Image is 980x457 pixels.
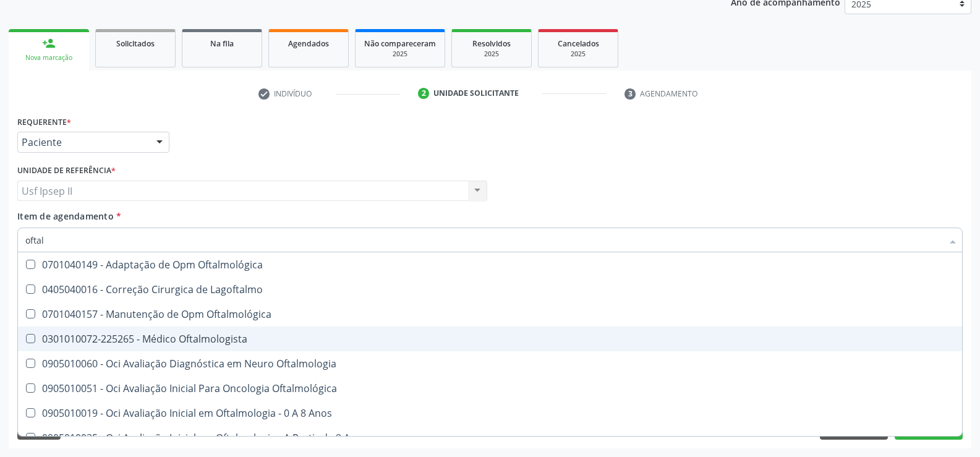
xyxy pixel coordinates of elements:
div: 2025 [461,49,522,59]
div: 0905010035 - Oci Avaliação Inicial em Oftalmologia - A Partir de 9 Anos [25,433,955,443]
span: Resolvidos [472,38,511,49]
span: Agendados [288,38,329,49]
div: 0701040157 - Manutenção de Opm Oftalmológica [25,309,955,319]
div: Nova marcação [17,53,80,62]
div: 2025 [547,49,609,59]
span: Solicitados [116,38,155,49]
div: 0905010019 - Oci Avaliação Inicial em Oftalmologia - 0 A 8 Anos [25,408,955,418]
span: Não compareceram [364,38,436,49]
label: Requerente [17,113,71,132]
span: Na fila [210,38,234,49]
div: 0405040016 - Correção Cirurgica de Lagoftalmo [25,284,955,294]
div: 0905010060 - Oci Avaliação Diagnóstica em Neuro Oftalmologia [25,359,955,369]
div: 0905010051 - Oci Avaliação Inicial Para Oncologia Oftalmológica [25,383,955,393]
div: 2025 [364,49,436,59]
div: 2 [418,88,429,99]
div: 0301010072-225265 - Médico Oftalmologista [25,334,955,344]
span: Paciente [22,136,144,148]
div: person_add [42,36,56,50]
div: Unidade solicitante [433,88,519,99]
div: 0701040149 - Adaptação de Opm Oftalmológica [25,260,955,270]
span: Cancelados [558,38,599,49]
input: Buscar por procedimentos [25,228,942,252]
label: Unidade de referência [17,161,116,181]
span: Item de agendamento [17,210,114,222]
